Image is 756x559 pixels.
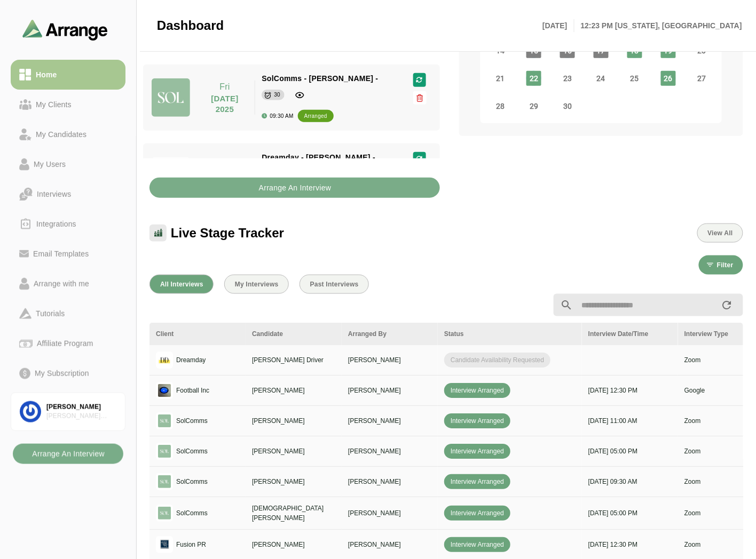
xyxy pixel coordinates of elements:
[258,178,332,198] b: Arrange An Interview
[444,444,510,459] span: Interview Arranged
[444,413,510,428] span: Interview Arranged
[156,329,239,339] div: Client
[201,93,249,115] p: [DATE] 2025
[526,71,541,86] span: Monday, September 22, 2025
[252,416,335,426] p: [PERSON_NAME]
[31,98,76,111] div: My Clients
[493,71,508,86] span: Sunday, September 21, 2025
[348,477,431,486] p: [PERSON_NAME]
[252,477,335,486] p: [PERSON_NAME]
[156,473,173,490] img: logo
[157,18,224,34] span: Dashboard
[304,111,327,122] div: arranged
[588,477,672,486] p: [DATE] 09:30 AM
[11,90,125,119] a: My Clients
[22,19,108,40] img: arrangeai-name-small-logo.4d2b8aee.svg
[252,446,335,456] p: [PERSON_NAME]
[721,299,734,312] i: appended action
[697,223,743,243] button: View All
[560,99,575,114] span: Tuesday, September 30, 2025
[252,504,335,523] p: [DEMOGRAPHIC_DATA][PERSON_NAME]
[31,68,61,81] div: Home
[11,119,125,149] a: My Candidates
[11,209,125,239] a: Integrations
[444,474,510,489] span: Interview Arranged
[262,113,293,119] div: 09:30 AM
[588,446,672,456] p: [DATE] 05:00 PM
[46,403,116,412] div: [PERSON_NAME]
[171,225,284,241] span: Live Stage Tracker
[707,229,733,237] span: View All
[33,188,75,201] div: Interviews
[149,178,440,198] button: Arrange An Interview
[31,128,91,141] div: My Candidates
[31,444,105,464] b: Arrange An Interview
[493,99,508,114] span: Sunday, September 28, 2025
[33,337,97,350] div: Affiliate Program
[46,412,116,421] div: [PERSON_NAME] Associates
[29,277,93,290] div: Arrange with me
[176,386,209,395] p: Football Inc
[11,329,125,358] a: Affiliate Program
[176,446,208,456] p: SolComms
[176,477,208,486] p: SolComms
[310,281,359,288] span: Past Interviews
[695,71,710,86] span: Saturday, September 27, 2025
[156,536,173,553] img: logo
[594,71,609,86] span: Wednesday, September 24, 2025
[11,393,125,431] a: [PERSON_NAME][PERSON_NAME] Associates
[30,367,93,380] div: My Subscription
[31,307,69,320] div: Tutorials
[156,443,173,460] img: logo
[588,329,672,339] div: Interview Date/Time
[444,383,510,398] span: Interview Arranged
[29,247,93,260] div: Email Templates
[11,149,125,179] a: My Users
[152,78,190,117] img: solcomms_logo.jpg
[444,353,550,368] span: Candidate Availability Requested
[588,540,672,549] p: [DATE] 12:30 PM
[11,179,125,209] a: Interviews
[224,275,289,294] button: My Interviews
[11,269,125,299] a: Arrange with me
[11,239,125,269] a: Email Templates
[300,275,369,294] button: Past Interviews
[11,60,125,90] a: Home
[156,412,173,429] img: logo
[160,281,203,288] span: All Interviews
[262,74,378,83] span: SolComms - [PERSON_NAME] -
[716,261,734,269] span: Filter
[32,218,81,230] div: Integrations
[661,71,676,86] span: Friday, September 26, 2025
[274,90,280,100] div: 30
[699,255,743,275] button: Filter
[588,416,672,426] p: [DATE] 11:00 AM
[201,81,249,93] p: Fri
[348,386,431,395] p: [PERSON_NAME]
[156,352,173,369] img: logo
[348,508,431,518] p: [PERSON_NAME]
[348,446,431,456] p: [PERSON_NAME]
[348,355,431,365] p: [PERSON_NAME]
[574,19,742,32] p: 12:23 PM [US_STATE], [GEOGRAPHIC_DATA]
[348,329,431,339] div: Arranged By
[444,506,510,521] span: Interview Arranged
[348,416,431,426] p: [PERSON_NAME]
[13,444,123,464] button: Arrange An Interview
[156,505,173,522] img: logo
[152,157,190,196] img: dreamdayla_logo.jpg
[444,537,510,552] span: Interview Arranged
[234,281,279,288] span: My Interviews
[588,508,672,518] p: [DATE] 05:00 PM
[11,358,125,388] a: My Subscription
[252,355,335,365] p: [PERSON_NAME] Driver
[588,386,672,395] p: [DATE] 12:30 PM
[252,386,335,395] p: [PERSON_NAME]
[542,19,574,32] p: [DATE]
[11,299,125,329] a: Tutorials
[252,329,335,339] div: Candidate
[29,158,70,171] div: My Users
[348,540,431,549] p: [PERSON_NAME]
[176,416,208,426] p: SolComms
[444,329,576,339] div: Status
